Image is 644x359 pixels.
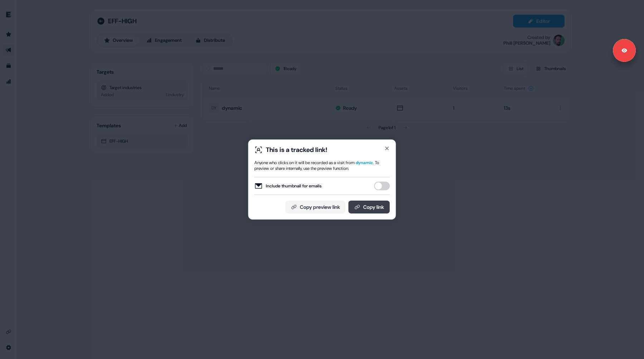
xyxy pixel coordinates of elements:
div: This is a tracked link! [266,146,327,154]
button: Copy preview link [286,201,346,213]
div: Anyone who clicks on it will be recorded as a visit from . To preview or share internally, use th... [254,160,390,171]
button: Copy link [348,201,390,213]
label: Include thumbnail for emails [254,182,322,190]
span: dynamic [356,160,373,166]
